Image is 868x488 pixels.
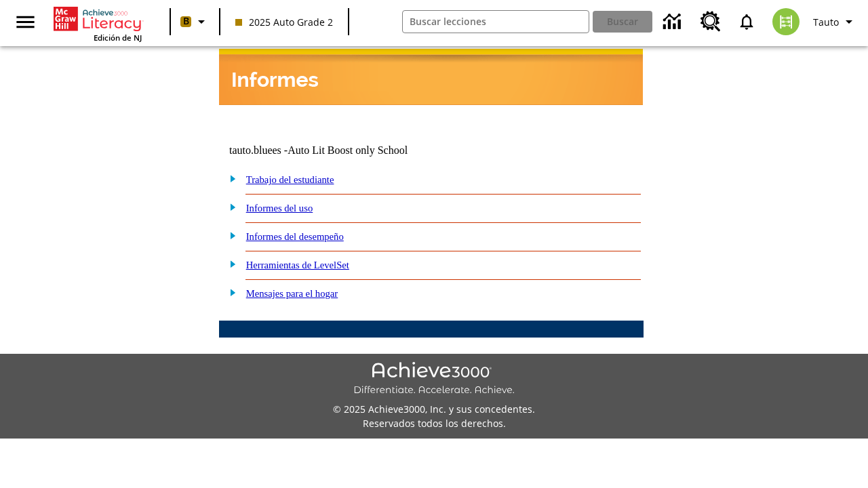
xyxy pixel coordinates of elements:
img: plus.gif [222,172,237,184]
img: avatar image [772,8,800,35]
input: Buscar campo [403,11,589,33]
img: plus.gif [222,201,237,213]
td: tauto.bluees - [229,144,479,157]
img: plus.gif [222,258,237,270]
button: Perfil/Configuración [808,9,863,34]
span: Tauto [813,15,839,29]
a: Trabajo del estudiante [246,174,334,185]
span: 2025 Auto Grade 2 [235,15,333,29]
button: Boost El color de la clase es anaranjado claro. Cambiar el color de la clase. [175,9,215,34]
img: header [219,49,643,105]
a: Herramientas de LevelSet [246,260,349,270]
a: Centro de información [655,3,692,41]
button: Abrir el menú lateral [5,2,45,42]
nobr: Auto Lit Boost only School [288,144,408,156]
button: Escoja un nuevo avatar [764,4,808,39]
a: Notificaciones [729,4,764,39]
img: plus.gif [222,229,237,241]
div: Portada [54,4,142,43]
a: Informes del uso [246,203,313,213]
span: Edición de NJ [94,33,142,43]
a: Informes del desempeño [246,231,344,242]
span: B [183,13,189,30]
img: Achieve3000 Differentiate Accelerate Achieve [353,362,515,396]
a: Mensajes para el hogar [246,288,338,299]
a: Centro de recursos, Se abrirá en una pestaña nueva. [692,3,729,40]
img: plus.gif [222,286,237,298]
